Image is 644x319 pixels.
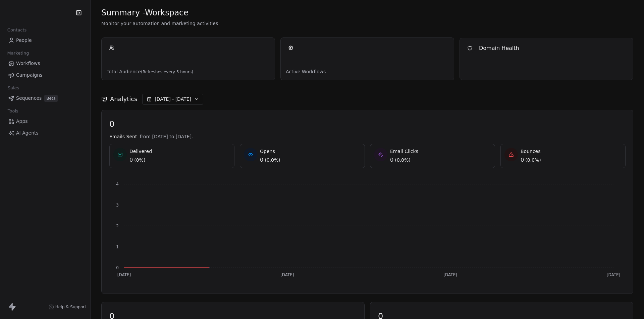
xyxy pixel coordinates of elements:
a: AI Agents [5,128,85,139]
span: Delivered [129,148,152,155]
span: Domain Health [479,44,519,52]
tspan: 4 [116,182,119,186]
span: Workflows [16,60,40,67]
a: SequencesBeta [5,93,85,104]
span: Email Clicks [390,148,418,155]
span: 0 [390,156,393,164]
span: 0 [260,156,263,164]
a: Campaigns [5,70,85,81]
span: (Refreshes every 5 hours) [141,70,193,74]
span: 0 [109,119,625,129]
tspan: [DATE] [607,272,621,277]
span: ( 0% ) [134,157,145,163]
span: from [DATE] to [DATE]. [140,133,193,140]
span: ( 0.0% ) [525,157,541,163]
a: Workflows [5,58,85,69]
span: 0 [521,156,524,164]
span: Beta [44,95,58,102]
tspan: 1 [116,245,119,249]
span: Emails Sent [109,133,137,140]
span: Total Audience [107,68,270,75]
a: Apps [5,116,85,127]
tspan: [DATE] [443,272,457,277]
tspan: [DATE] [117,272,131,277]
tspan: 3 [116,203,119,208]
span: Sequences [16,95,42,102]
span: Help & Support [55,304,86,310]
span: ( 0.0% ) [265,157,280,163]
tspan: 2 [116,224,119,228]
span: Active Workflows [286,68,449,75]
span: Tools [5,106,21,116]
span: Summary - Workspace [101,8,189,18]
span: Apps [16,118,28,125]
span: Campaigns [16,72,42,79]
span: Monitor your automation and marketing activities [101,20,633,27]
span: Analytics [110,95,137,103]
span: Contacts [4,25,30,35]
a: People [5,35,85,46]
tspan: [DATE] [280,272,294,277]
a: Help & Support [49,304,86,310]
span: Sales [5,83,22,93]
span: [DATE] - [DATE] [155,96,191,102]
span: AI Agents [16,130,39,137]
span: Marketing [4,48,32,58]
span: Bounces [521,148,541,155]
span: People [16,37,32,44]
span: 0 [129,156,133,164]
span: Opens [260,148,280,155]
span: ( 0.0% ) [395,157,411,163]
tspan: 0 [116,265,119,270]
button: [DATE] - [DATE] [143,94,203,104]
